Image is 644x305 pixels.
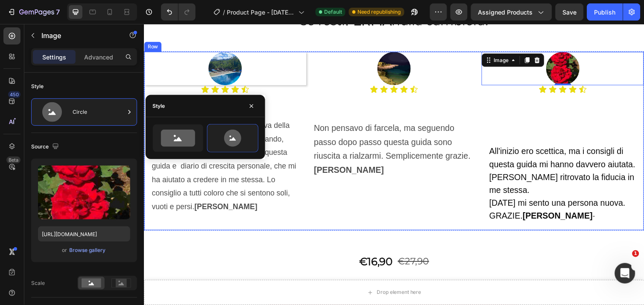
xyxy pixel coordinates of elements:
[3,3,64,21] button: 7
[632,250,639,257] span: 1
[615,263,635,284] iframe: Intercom live chat
[324,8,342,16] span: Default
[31,279,45,287] div: Scale
[587,3,623,21] button: Publish
[227,8,295,17] span: Product Page - [DATE] 10:17:05
[2,20,16,27] div: Row
[354,152,502,175] span: [PERSON_NAME] ritrovato la fiducia in me stessa.
[354,179,493,201] span: [DATE] mi sento una persona nuova. GRAZIE.
[38,226,130,242] input: https://example.com/image.jpg
[174,145,246,154] strong: [PERSON_NAME]
[70,246,106,254] div: Browse gallery
[259,237,293,251] div: €27,90
[161,3,196,21] div: Undo/Redo
[594,8,616,17] div: Publish
[84,53,113,62] p: Advanced
[239,29,273,63] img: gempages_573284264888501139-462cf915-46b3-455b-b0cc-a4b1462a09ce.jpg
[8,97,159,194] p: Riprendere in mano cio' che restava della mia vita, era impossibile, fino a quando, decido di las...
[152,102,165,110] div: Style
[52,183,116,192] strong: [PERSON_NAME]
[556,3,584,21] button: Save
[357,8,401,16] span: Need republishing
[6,157,20,163] div: Beta
[38,166,130,219] img: preview-image
[478,8,533,17] span: Assigned Products
[471,3,552,21] button: Assigned Products
[173,99,340,158] div: Rich Text Editor. Editing area: main
[460,192,462,201] span: -
[41,30,114,41] p: Image
[66,29,100,63] img: gempages_573284264888501139-7673c2a9-4bec-4a03-845c-91e64b3f7181.jpg
[8,91,20,98] div: 450
[353,124,505,204] div: Rich Text Editor. Editing area: main
[62,245,67,255] span: or
[354,126,503,148] span: All'inizio ero scettica, ma i consigli di questa guida mi hanno davvero aiutata.
[174,102,335,154] span: Non pensavo di farcela, ma seguendo passo dopo passo questa guida sono riuscita a rialzarmi. Semp...
[563,9,577,16] span: Save
[239,272,284,278] div: Drop element here
[357,33,375,41] div: Image
[388,192,460,201] strong: [PERSON_NAME]
[31,83,44,90] div: Style
[73,102,125,122] div: Circle
[412,29,446,63] img: gempages_573284264888501139-bc83c7f5-3181-43d6-a84b-74d8a8407051.jpg
[42,53,66,62] p: Settings
[220,236,256,252] div: €16,90
[69,246,106,255] button: Browse gallery
[56,7,60,17] p: 7
[223,8,225,17] span: /
[143,24,644,305] iframe: Design area
[31,141,61,153] div: Source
